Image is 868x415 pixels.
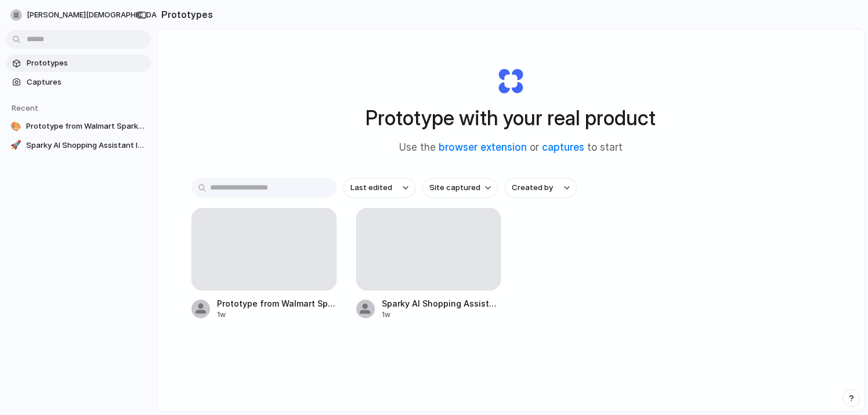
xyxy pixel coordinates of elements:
[382,310,501,320] div: 1w
[512,182,553,194] span: Created by
[12,103,38,112] span: Recent
[27,9,168,21] span: [PERSON_NAME][DEMOGRAPHIC_DATA]
[217,297,337,310] span: Prototype from Walmart Sparky Demo v2
[366,103,656,133] h1: Prototype with your real product
[157,8,213,21] h2: Prototypes
[439,141,527,153] a: browser extension
[6,118,151,135] a: 🎨Prototype from Walmart Sparky Demo v2
[350,182,392,194] span: Last edited
[10,140,21,151] div: 🚀
[26,121,146,132] span: Prototype from Walmart Sparky Demo v2
[6,54,151,72] a: Prototypes
[27,77,146,88] span: Captures
[382,297,501,310] span: Sparky AI Shopping Assistant Interface
[422,178,498,198] button: Site captured
[429,182,480,194] span: Site captured
[6,74,151,91] a: Captures
[26,140,146,151] span: Sparky AI Shopping Assistant Interface
[542,141,584,153] a: captures
[6,137,151,154] a: 🚀Sparky AI Shopping Assistant Interface
[356,208,501,320] a: Sparky AI Shopping Assistant Interface1w
[6,6,186,24] button: [PERSON_NAME][DEMOGRAPHIC_DATA]
[343,178,415,198] button: Last edited
[27,57,146,69] span: Prototypes
[505,178,577,198] button: Created by
[191,208,337,320] a: Prototype from Walmart Sparky Demo v21w
[399,140,623,155] span: Use the or to start
[217,310,337,320] div: 1w
[10,121,21,132] div: 🎨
